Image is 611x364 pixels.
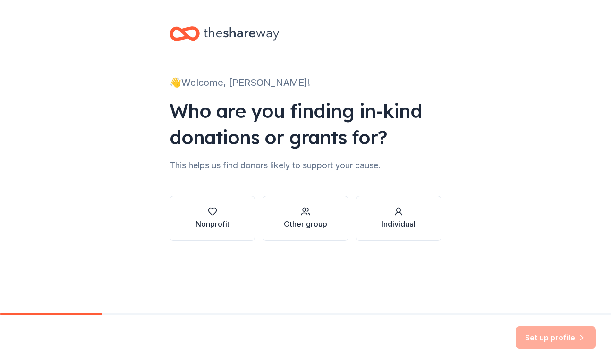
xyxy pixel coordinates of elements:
div: Nonprofit [195,218,229,230]
div: This helps us find donors likely to support your cause. [170,158,441,173]
button: Nonprofit [170,196,255,241]
div: 👋 Welcome, [PERSON_NAME]! [170,75,441,90]
button: Individual [356,196,441,241]
button: Other group [263,196,348,241]
div: Other group [284,218,327,230]
div: Individual [382,218,416,230]
div: Who are you finding in-kind donations or grants for? [170,98,441,150]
